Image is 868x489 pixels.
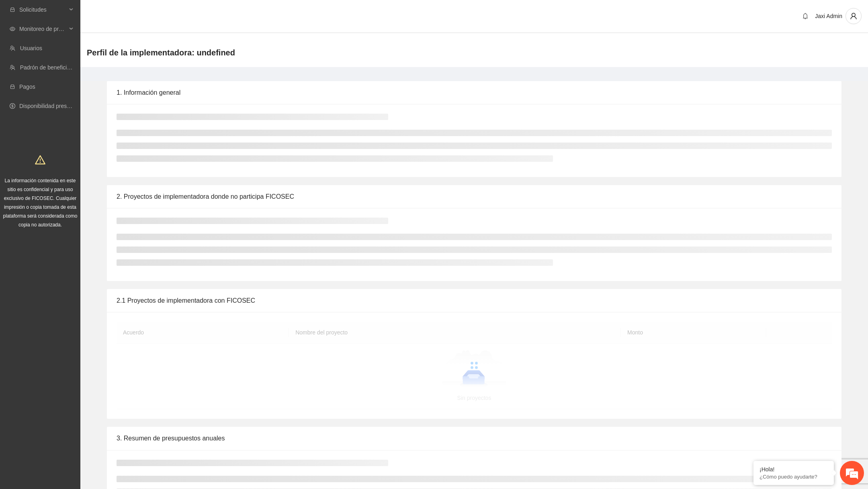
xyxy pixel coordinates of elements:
div: 2. Proyectos de implementadora donde no participa FICOSEC [117,185,832,208]
span: warning [35,155,45,165]
span: Solicitudes [19,2,67,18]
a: Pagos [19,84,35,90]
div: 3. Resumen de presupuestos anuales [117,427,832,450]
span: eye [10,26,15,32]
a: Disponibilidad presupuestal [19,103,88,109]
span: bell [799,13,811,19]
span: La información contenida en este sitio es confidencial y para uso exclusivo de FICOSEC. Cualquier... [3,178,78,228]
a: Padrón de beneficiarios [20,64,79,71]
span: Monitoreo de proyectos [19,21,67,37]
button: bell [799,10,812,22]
span: Perfil de la implementadora: undefined [87,46,235,59]
span: Jaxi Admin [815,13,842,19]
button: user [845,8,862,24]
span: inbox [10,7,15,12]
div: 2.1 Proyectos de implementadora con FICOSEC [117,289,832,312]
div: 1. Información general [117,81,832,104]
p: ¿Cómo puedo ayudarte? [759,474,828,480]
span: user [846,12,861,20]
a: Usuarios [20,45,42,51]
div: ¡Hola! [759,466,828,473]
